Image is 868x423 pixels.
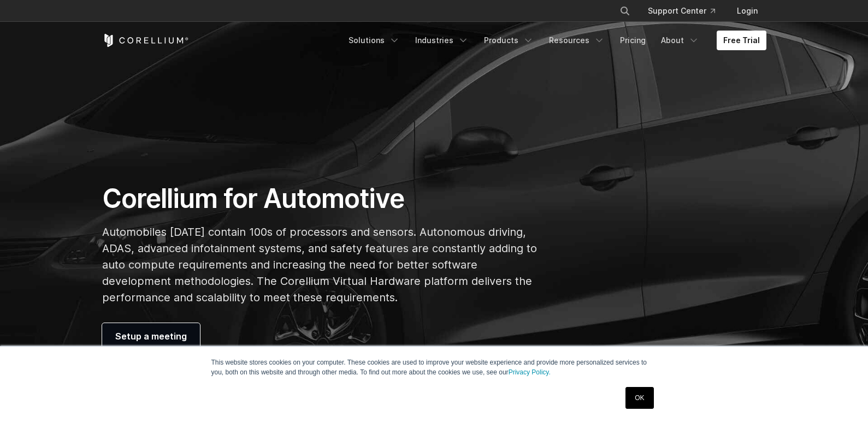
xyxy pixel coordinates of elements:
a: Products [477,31,540,50]
a: Corellium Home [102,34,189,47]
button: Search [615,1,635,21]
a: Setup a meeting [102,323,200,349]
a: About [654,31,706,50]
a: OK [625,387,653,409]
a: Privacy Policy. [509,368,551,376]
a: Login [728,1,766,21]
div: Navigation Menu [606,1,766,21]
a: Support Center [639,1,724,21]
a: Pricing [613,31,652,50]
a: Industries [409,31,475,50]
h1: Corellium for Automotive [102,182,538,215]
a: Free Trial [717,31,766,50]
p: This website stores cookies on your computer. These cookies are used to improve your website expe... [211,358,657,377]
div: Navigation Menu [342,31,766,50]
span: Setup a meeting [115,330,187,343]
p: Automobiles [DATE] contain 100s of processors and sensors. Autonomous driving, ADAS, advanced inf... [102,224,538,306]
a: Resources [542,31,611,50]
a: Solutions [342,31,406,50]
